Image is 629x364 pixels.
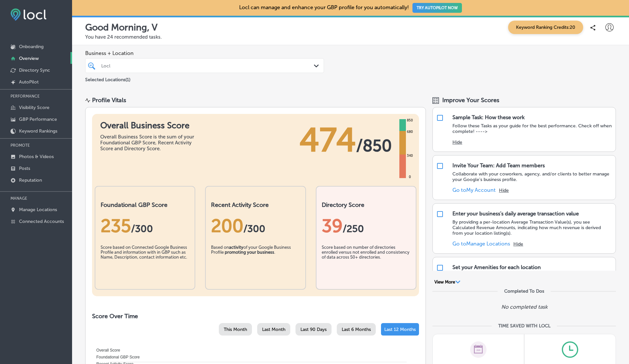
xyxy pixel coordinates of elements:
[504,288,544,294] div: Completed To Dos
[19,219,64,224] p: Connected Accounts
[452,264,541,270] div: Set your Amenities for each location
[342,327,371,332] span: Last 6 Months
[384,327,416,332] span: Last 12 Months
[432,279,462,285] button: View More
[299,120,356,160] span: 474
[10,9,47,21] img: fda3e92497d09a02dc62c9cd864e3231.png
[19,79,39,85] p: AutoPilot
[452,123,612,134] p: Follow these Tasks as your guide for the best performance. Check off when complete! ---->
[85,74,130,82] p: Selected Locations ( 1 )
[19,117,57,122] p: GBP Performance
[19,44,44,49] p: Onboarding
[101,215,189,237] div: 235
[322,201,410,209] h2: Directory Score
[19,128,57,134] p: Keyword Rankings
[211,215,300,237] div: 200
[19,154,54,159] p: Photos & Videos
[224,327,247,332] span: This Month
[513,241,523,247] button: Hide
[322,215,410,237] div: 39
[300,327,327,332] span: Last 90 Days
[101,245,189,278] div: Score based on Connected Google Business Profile and information with in GBP such as Name, Descri...
[85,22,158,33] p: Good Morning, V
[101,63,314,68] div: Locl
[452,219,612,236] p: By providing a per-location Average Transaction Value(s), you see Calculated Revenue Amounts, ind...
[211,201,300,209] h2: Recent Activity Score
[412,3,462,13] button: TRY AUTOPILOT NOW
[100,120,199,131] h1: Overall Business Score
[356,136,392,155] span: / 850
[508,21,583,34] span: Keyword Ranking Credits: 20
[498,323,550,329] div: TIME SAVED WITH LOCL
[19,177,42,183] p: Reputation
[225,250,274,255] b: promoting your business
[19,207,57,212] p: Manage Locations
[91,348,120,353] span: Overall Score
[452,114,524,120] div: Sample Task: How these work
[406,129,414,135] div: 680
[19,56,39,61] p: Overview
[131,223,153,235] span: / 300
[452,171,612,182] p: Collaborate with your coworkers, agency, and/or clients to better manage your Google's business p...
[499,188,509,193] button: Hide
[211,245,300,278] div: Based on of your Google Business Profile .
[343,223,364,235] span: /250
[19,166,30,171] p: Posts
[19,105,49,110] p: Visibility Score
[92,97,126,104] div: Profile Vitals
[101,201,189,209] h2: Foundational GBP Score
[85,34,616,40] p: You have 24 recommended tasks.
[452,139,462,145] button: Hide
[19,67,50,73] p: Directory Sync
[452,210,579,217] div: Enter your business's daily average transaction value
[501,304,547,310] p: No completed task
[92,313,419,320] h2: Score Over Time
[91,355,140,359] span: Foundational GBP Score
[85,50,324,56] span: Business + Location
[452,241,510,247] a: Go toManage Locations
[322,245,410,278] div: Score based on number of directories enrolled versus not enrolled and consistency of data across ...
[243,223,265,235] span: /300
[452,162,545,169] div: Invite Your Team: Add Team members
[406,153,414,158] div: 340
[262,327,285,332] span: Last Month
[100,134,199,152] div: Overall Business Score is the sum of your Foundational GBP Score, Recent Activity Score and Direc...
[452,187,496,193] a: Go toMy Account
[229,245,243,250] b: activity
[406,118,414,123] div: 850
[442,97,499,104] span: Improve Your Scores
[408,174,412,180] div: 0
